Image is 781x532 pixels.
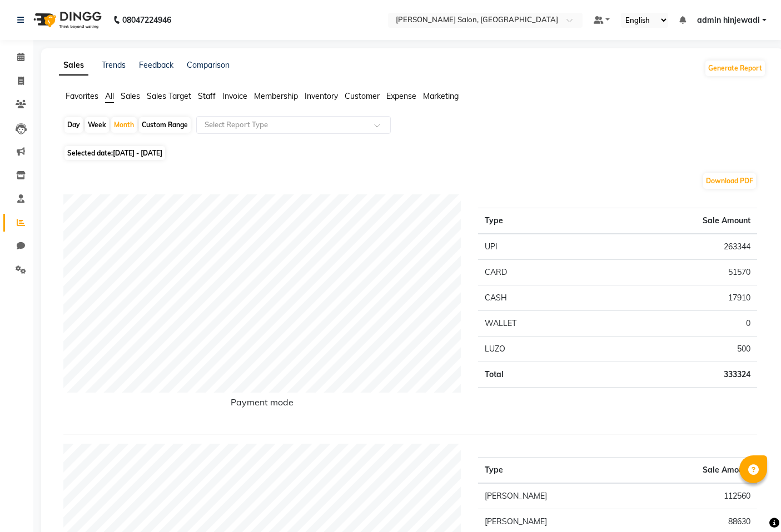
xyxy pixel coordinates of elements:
[478,285,596,311] td: CASH
[663,483,757,509] td: 112560
[596,311,757,337] td: 0
[478,362,596,388] td: Total
[345,91,380,101] span: Customer
[596,285,757,311] td: 17910
[478,337,596,362] td: LUZO
[478,260,596,285] td: CARD
[386,91,416,101] span: Expense
[139,117,191,133] div: Custom Range
[423,91,459,101] span: Marketing
[222,91,247,101] span: Invoice
[697,14,760,26] span: admin hinjewadi
[596,362,757,388] td: 333324
[198,91,216,101] span: Staff
[187,60,230,70] a: Comparison
[64,146,165,160] span: Selected date:
[254,91,298,101] span: Membership
[147,91,191,101] span: Sales Target
[478,483,663,509] td: [PERSON_NAME]
[113,149,162,157] span: [DATE] - [DATE]
[663,458,757,484] th: Sale Amount
[121,91,140,101] span: Sales
[596,234,757,260] td: 263344
[596,260,757,285] td: 51570
[596,208,757,234] th: Sale Amount
[64,117,83,133] div: Day
[102,60,126,70] a: Trends
[139,60,173,70] a: Feedback
[478,234,596,260] td: UPI
[703,173,756,189] button: Download PDF
[111,117,137,133] div: Month
[596,337,757,362] td: 500
[122,4,171,36] b: 08047224946
[305,91,338,101] span: Inventory
[478,208,596,234] th: Type
[105,91,114,101] span: All
[28,4,105,36] img: logo
[63,397,461,412] h6: Payment mode
[478,311,596,337] td: WALLET
[85,117,109,133] div: Week
[59,56,88,76] a: Sales
[705,61,765,76] button: Generate Report
[66,91,98,101] span: Favorites
[478,458,663,484] th: Type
